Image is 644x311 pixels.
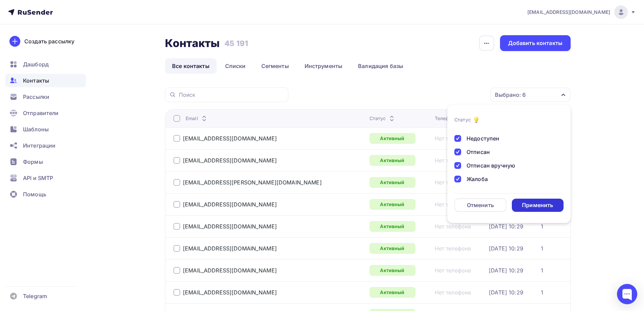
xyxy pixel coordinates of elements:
a: Активный [369,155,415,166]
span: Дашборд [23,60,49,68]
div: Создать рассылку [24,37,74,45]
a: 1 [541,289,543,296]
div: Телефон [435,115,465,122]
a: Контакты [5,74,86,87]
span: API и SMTP [23,174,53,182]
span: Контакты [23,76,49,85]
a: Активный [369,199,415,210]
a: [DATE] 10:29 [489,223,523,230]
a: [DATE] 10:29 [489,289,523,296]
a: [EMAIL_ADDRESS][PERSON_NAME][DOMAIN_NAME] [183,179,322,186]
a: Нет телефона [435,267,471,274]
span: Рассылки [23,93,49,101]
a: Дашборд [5,58,86,71]
a: Нет телефона [435,201,471,208]
div: Недоступен [467,134,499,142]
div: Отписан [467,148,490,156]
a: Нет телефона [435,179,471,186]
a: 1 [541,223,543,230]
a: Активный [369,287,415,298]
a: 1 [541,267,543,274]
a: Нет телефона [435,223,471,230]
span: Интеграции [23,141,55,150]
h2: Контакты [165,37,220,50]
a: [EMAIL_ADDRESS][DOMAIN_NAME] [183,267,277,274]
a: Активный [369,243,415,254]
a: Все контакты [165,58,217,74]
a: Шаблоны [5,123,86,136]
a: Формы [5,155,86,169]
a: [EMAIL_ADDRESS][DOMAIN_NAME] [183,135,277,142]
a: Рассылки [5,90,86,104]
a: Активный [369,133,415,144]
div: Отписан вручную [467,161,515,170]
div: Добавить контакты [508,39,563,47]
div: Email [186,115,208,122]
div: Применить [522,201,553,209]
span: Помощь [23,190,46,198]
a: [DATE] 10:29 [489,245,523,252]
div: Отменить [467,201,494,209]
a: Нет телефона [435,245,471,252]
span: Шаблоны [23,125,49,133]
a: [EMAIL_ADDRESS][DOMAIN_NAME] [183,289,277,296]
a: Активный [369,265,415,276]
div: Статус [454,116,471,123]
button: Выбрано: 6 [490,87,571,102]
div: Выбрано: 6 [495,91,526,99]
span: Формы [23,158,43,166]
div: Статус [369,115,396,122]
input: Поиск [179,91,284,98]
a: Отправители [5,106,86,120]
a: Списки [218,58,253,74]
a: Валидация базы [351,58,410,74]
a: Нет телефона [435,135,471,142]
span: Telegram [23,292,47,300]
a: Инструменты [297,58,350,74]
a: Сегменты [254,58,296,74]
a: [EMAIL_ADDRESS][DOMAIN_NAME] [527,5,636,19]
span: [EMAIL_ADDRESS][DOMAIN_NAME] [527,9,610,16]
a: Нет телефона [435,289,471,296]
a: 1 [541,245,543,252]
a: [EMAIL_ADDRESS][DOMAIN_NAME] [183,201,277,208]
a: Активный [369,221,415,232]
a: Активный [369,177,415,188]
span: Отправители [23,109,59,117]
a: [EMAIL_ADDRESS][DOMAIN_NAME] [183,157,277,164]
a: [DATE] 10:29 [489,267,523,274]
div: [EMAIL_ADDRESS][DOMAIN_NAME] [183,223,277,230]
a: Нет телефона [435,157,471,164]
div: Жалоба [467,175,488,183]
a: [EMAIL_ADDRESS][DOMAIN_NAME] [183,245,277,252]
ul: Выбрано: 6 [447,105,571,223]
